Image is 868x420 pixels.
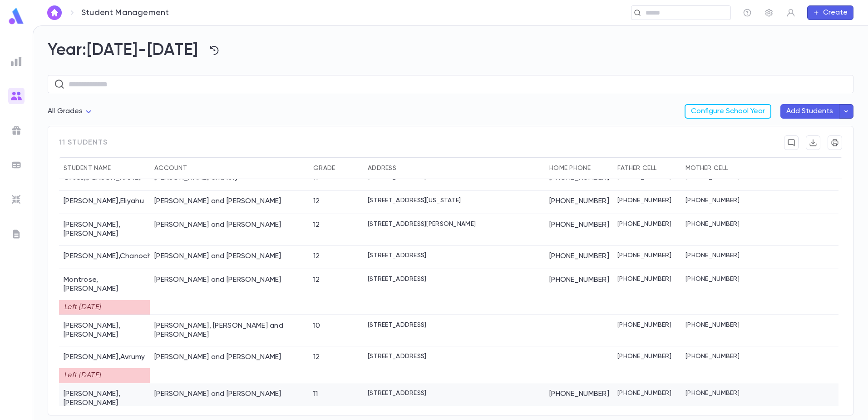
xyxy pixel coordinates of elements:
[313,220,320,230] div: 12
[59,157,150,179] div: Student Name
[313,275,320,285] div: 12
[363,157,545,179] div: Address
[681,157,749,179] div: Mother Cell
[617,275,671,283] p: [PHONE_NUMBER]
[313,353,320,362] div: 12
[545,214,613,245] div: [PHONE_NUMBER]
[686,157,728,179] div: Mother Cell
[11,160,22,170] img: batches_grey.339ca447c9d9533ef1741baa751efc33.svg
[617,220,671,228] p: [PHONE_NUMBER]
[545,245,613,269] div: [PHONE_NUMBER]
[59,300,150,315] div: Left [DATE]
[11,194,22,205] img: imports_grey.530a8a0e642e233f2baf0ef88e8c9fcb.svg
[81,8,169,18] p: Student Management
[48,108,83,115] span: All Grades
[150,157,309,179] div: Account
[48,40,853,60] h2: Year: [DATE]-[DATE]
[686,390,740,397] p: [PHONE_NUMBER]
[49,9,60,16] img: home_white.a664292cf8c1dea59945f0da9f25487c.svg
[545,383,613,415] div: [PHONE_NUMBER]
[11,229,22,240] img: letters_grey.7941b92b52307dd3b8a917253454ce1c.svg
[59,214,150,245] div: [PERSON_NAME] , [PERSON_NAME]
[313,252,320,261] div: 12
[368,252,426,259] p: [STREET_ADDRESS]
[368,321,426,329] p: [STREET_ADDRESS]
[807,5,853,20] button: Create
[617,197,671,204] p: [PHONE_NUMBER]
[368,275,426,283] p: [STREET_ADDRESS]
[59,245,150,269] div: [PERSON_NAME] , Chanoch
[7,7,25,25] img: logo
[59,315,150,346] div: [PERSON_NAME] , [PERSON_NAME]
[59,190,150,214] div: [PERSON_NAME] , Eliyahu
[368,220,476,228] p: [STREET_ADDRESS][PERSON_NAME]
[154,197,281,206] div: Katz, Zev and Chanie
[368,157,396,179] div: Address
[154,321,304,340] div: Moshe, Leor and Mashe Emuna
[59,368,150,383] div: Left [DATE]
[368,390,426,397] p: [STREET_ADDRESS]
[686,275,740,283] p: [PHONE_NUMBER]
[313,157,335,179] div: Grade
[154,390,281,399] div: Rosner, Meir Lipa and Chasi
[686,252,740,259] p: [PHONE_NUMBER]
[64,353,145,383] div: [PERSON_NAME] , Avrumy
[613,157,681,179] div: Father Cell
[617,390,671,397] p: [PHONE_NUMBER]
[64,275,145,315] div: Montrose , [PERSON_NAME]
[309,157,363,179] div: Grade
[11,90,22,101] img: students_gradient.3b4df2a2b995ef5086a14d9e1675a5ee.svg
[154,275,281,285] div: Montrose, Tzvi and Dina
[545,157,613,179] div: Home Phone
[686,197,740,204] p: [PHONE_NUMBER]
[11,56,22,67] img: reports_grey.c525e4749d1bce6a11f5fe2a8de1b229.svg
[154,353,281,362] div: Rosen, Meir and Chanie
[313,390,318,399] div: 11
[545,269,613,315] div: [PHONE_NUMBER]
[154,157,187,179] div: Account
[154,252,281,261] div: Levine, Dovid and Esther
[686,321,740,329] p: [PHONE_NUMBER]
[154,220,281,230] div: Katzenstein, Meir and Aliza
[686,220,740,228] p: [PHONE_NUMBER]
[617,353,671,360] p: [PHONE_NUMBER]
[368,197,461,204] p: [STREET_ADDRESS][US_STATE]
[617,252,671,259] p: [PHONE_NUMBER]
[549,157,591,179] div: Home Phone
[617,321,671,329] p: [PHONE_NUMBER]
[48,103,94,120] div: All Grades
[686,353,740,360] p: [PHONE_NUMBER]
[685,104,771,119] button: Configure School Year
[11,125,22,136] img: campaigns_grey.99e729a5f7ee94e3726e6486bddda8f1.svg
[59,383,150,415] div: [PERSON_NAME] , [PERSON_NAME]
[313,321,321,330] div: 10
[545,190,613,214] div: [PHONE_NUMBER]
[59,138,108,147] span: 11 students
[780,104,839,119] button: Add Students
[64,157,111,179] div: Student Name
[617,157,656,179] div: Father Cell
[313,197,320,206] div: 12
[368,353,426,360] p: [STREET_ADDRESS]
